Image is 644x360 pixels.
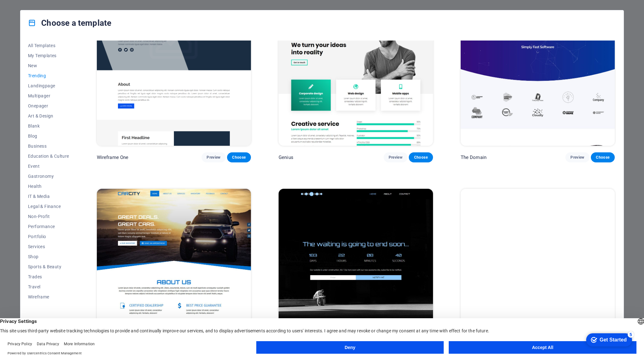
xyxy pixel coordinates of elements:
span: Trending [28,73,69,78]
span: Choose [596,155,610,160]
button: My Templates [28,51,69,61]
button: Trades [28,272,69,282]
span: Health [28,184,69,189]
span: Gastronomy [28,174,69,179]
button: Travel [28,282,69,292]
button: All Templates [28,41,69,51]
span: New [28,63,69,68]
div: Get Started 5 items remaining, 0% complete [5,3,51,16]
h4: Choose a template [28,18,111,28]
button: Trending [28,71,69,81]
button: Choose [409,152,433,162]
div: 5 [47,1,53,8]
span: Blog [28,134,69,139]
p: Genius [279,154,293,161]
span: Trades [28,274,69,279]
button: Shop [28,252,69,262]
div: Get Started [19,7,46,13]
button: IT & Media [28,191,69,201]
p: Wireframe One [97,154,129,161]
button: Event [28,161,69,171]
span: Non-Profit [28,214,69,219]
button: Business [28,141,69,151]
img: Genius [279,4,433,146]
span: Portfolio [28,234,69,239]
button: Blank [28,121,69,131]
span: Preview [389,155,402,160]
button: Services [28,242,69,252]
span: Preview [570,155,584,160]
button: Multipager [28,91,69,101]
span: IT & Media [28,194,69,199]
img: Wireframe One [97,4,251,146]
button: Portfolio [28,232,69,242]
span: Services [28,244,69,249]
span: My Templates [28,53,69,58]
button: Legal & Finance [28,201,69,211]
span: Wireframe [28,294,69,299]
button: Preview [565,152,589,162]
button: Non-Profit [28,211,69,221]
img: CarCity [97,189,251,331]
button: Landingpage [28,81,69,91]
span: Travel [28,284,69,289]
span: Multipager [28,93,69,98]
span: Shop [28,254,69,259]
span: Preview [207,155,220,160]
button: Sports & Beauty [28,262,69,272]
button: Wireframe [28,292,69,302]
span: Landingpage [28,83,69,88]
button: Choose [591,152,615,162]
img: Coming Soon [279,189,433,331]
span: Blank [28,123,69,128]
span: Choose [414,155,428,160]
button: Health [28,181,69,191]
button: Preview [384,152,408,162]
p: The Domain [461,154,486,161]
button: Performance [28,221,69,232]
button: Gastronomy [28,171,69,181]
span: All Templates [28,43,69,48]
img: Blank [461,189,615,331]
span: Education & Culture [28,154,69,159]
span: Art & Design [28,113,69,118]
button: Choose [227,152,251,162]
button: Art & Design [28,111,69,121]
button: New [28,61,69,71]
button: Education & Culture [28,151,69,161]
span: Onepager [28,103,69,108]
img: The Domain [461,4,615,146]
span: Performance [28,224,69,229]
button: Blog [28,131,69,141]
span: Sports & Beauty [28,264,69,269]
span: Choose [232,155,246,160]
span: Legal & Finance [28,204,69,209]
button: Preview [202,152,225,162]
button: Onepager [28,101,69,111]
span: Event [28,164,69,169]
span: Business [28,144,69,149]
